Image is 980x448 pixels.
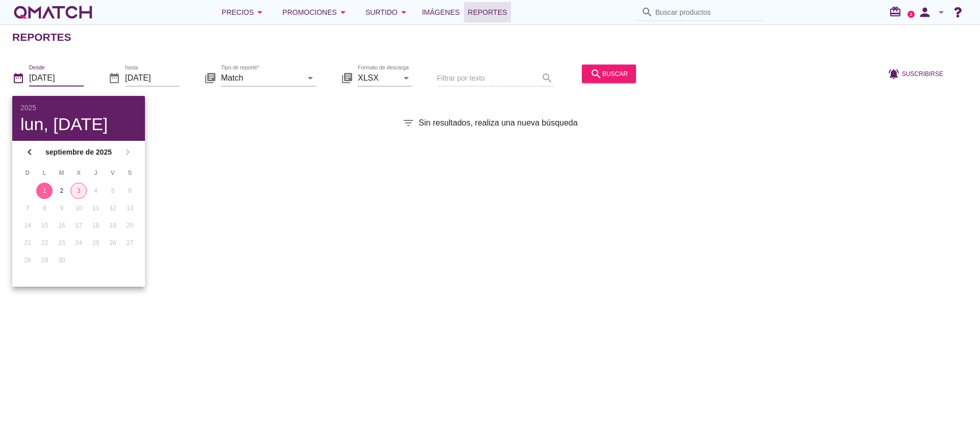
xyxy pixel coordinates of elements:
[419,117,577,129] span: Sin resultados, realiza una nueva búsqueda
[464,2,511,22] a: Reportes
[888,67,902,80] i: notifications_active
[341,71,353,84] i: library_books
[105,164,120,182] th: V
[254,6,266,18] i: arrow_drop_down
[204,71,216,84] i: library_books
[222,6,266,18] div: Precios
[125,69,180,86] input: hasta
[70,183,87,199] button: 3
[108,71,120,84] i: date_range
[400,71,412,84] i: arrow_drop_down
[39,147,118,158] strong: septiembre de 2025
[71,186,86,195] div: 3
[468,6,507,18] span: Reportes
[590,67,602,80] i: search
[122,164,138,182] th: S
[418,2,464,22] a: Imágenes
[36,186,53,195] div: 1
[908,11,915,18] a: 2
[20,115,137,133] div: lun, [DATE]
[935,6,947,18] i: arrow_drop_down
[12,29,71,45] h2: Reportes
[889,6,905,18] i: redeem
[902,69,943,78] span: Suscribirse
[36,164,52,182] th: L
[54,183,70,199] button: 2
[655,4,757,20] input: Buscar productos
[304,71,316,84] i: arrow_drop_down
[422,6,460,18] span: Imágenes
[70,164,86,182] th: X
[402,117,414,129] i: filter_list
[357,2,418,22] button: Surtido
[88,164,104,182] th: J
[19,164,35,182] th: D
[54,164,69,182] th: M
[365,6,410,18] div: Surtido
[641,6,653,18] i: search
[915,5,935,19] i: person
[54,186,70,195] div: 2
[12,71,24,84] i: date_range
[213,2,274,22] button: Precios
[23,146,36,158] i: chevron_left
[282,6,349,18] div: Promociones
[398,6,410,18] i: arrow_drop_down
[20,104,137,111] div: 2025
[29,69,84,86] input: Desde
[582,64,636,83] button: buscar
[36,183,53,199] button: 1
[12,2,94,22] a: white-qmatch-logo
[221,69,302,86] input: Tipo de reporte*
[910,12,913,16] text: 2
[879,64,951,83] button: Suscribirse
[590,67,628,80] div: buscar
[358,69,398,86] input: Formato de descarga
[337,6,349,18] i: arrow_drop_down
[274,2,357,22] button: Promociones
